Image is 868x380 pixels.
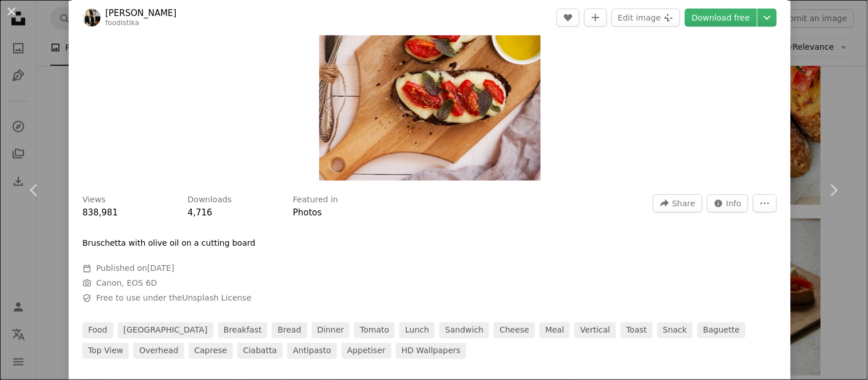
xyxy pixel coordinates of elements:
[293,194,338,206] h3: Featured in
[312,322,350,338] a: dinner
[685,9,757,27] a: Download free
[657,322,693,338] a: snack
[574,322,616,338] a: vertical
[342,343,391,359] a: appetiser
[439,322,489,338] a: sandwich
[96,263,175,273] span: Published on
[753,194,777,213] button: More Actions
[105,19,139,27] a: foodistika
[494,322,535,338] a: cheese
[653,194,702,213] button: Share this image
[584,9,607,27] button: Add to Collection
[188,207,212,218] span: 4,716
[105,7,177,19] a: [PERSON_NAME]
[758,9,777,27] button: Choose download size
[96,278,157,289] button: Canon, EOS 6D
[621,322,653,338] a: toast
[82,9,101,27] img: Go to Elena Leya's profile
[557,9,580,27] button: Like
[399,322,435,338] a: lunch
[189,343,233,359] a: caprese
[118,322,213,338] a: [GEOGRAPHIC_DATA]
[147,263,174,273] time: December 12, 2022 at 3:58:53 PM GMT+5
[188,194,232,206] h3: Downloads
[237,343,283,359] a: ciabatta
[133,343,184,359] a: overhead
[672,195,695,212] span: Share
[272,322,307,338] a: bread
[287,343,337,359] a: antipasto
[82,343,129,359] a: top view
[612,9,680,27] button: Edit image
[82,238,255,249] p: Bruschetta with olive oil on a cutting board
[697,322,746,338] a: baguette
[727,195,742,212] span: Info
[182,293,251,302] a: Unsplash License
[82,322,113,338] a: food
[82,194,106,206] h3: Views
[293,207,322,218] a: Photos
[396,343,466,359] a: HD Wallpapers
[96,293,252,304] span: Free to use under the
[82,207,118,218] span: 838,981
[540,322,570,338] a: meal
[707,194,749,213] button: Stats about this image
[218,322,268,338] a: breakfast
[799,135,868,245] a: Next
[354,322,395,338] a: tomato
